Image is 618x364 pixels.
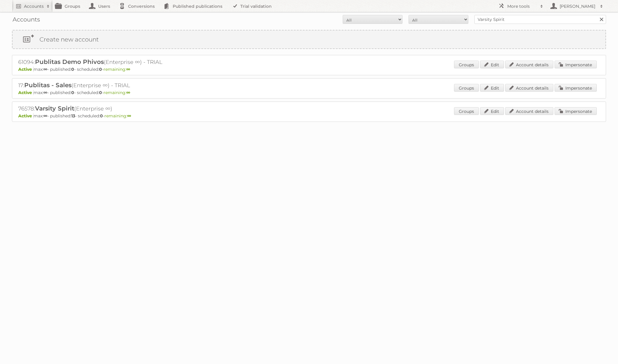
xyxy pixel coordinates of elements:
a: Impersonate [555,107,597,115]
span: remaining: [104,90,130,95]
a: Edit [480,107,504,115]
strong: ∞ [43,113,47,119]
h2: [PERSON_NAME] [558,3,597,9]
h2: 61094: (Enterprise ∞) - TRIAL [18,58,228,66]
strong: ∞ [43,67,47,72]
a: Impersonate [555,61,597,68]
strong: 0 [99,67,102,72]
a: Groups [454,84,479,92]
h2: 76578: (Enterprise ∞) [18,105,228,113]
a: Impersonate [555,84,597,92]
p: max: - published: - scheduled: - [18,90,600,95]
a: Groups [454,107,479,115]
span: Active [18,67,34,72]
strong: ∞ [127,113,131,119]
strong: ∞ [126,67,130,72]
a: Create new account [13,30,605,48]
span: Publitas Demo Phivos [35,58,104,65]
p: max: - published: - scheduled: - [18,113,600,119]
h2: More tools [507,3,537,9]
strong: 13 [71,113,75,119]
span: remaining: [104,67,130,72]
span: Active [18,90,34,95]
a: Account details [505,107,553,115]
strong: 0 [71,67,74,72]
strong: ∞ [43,90,47,95]
strong: 0 [100,113,103,119]
span: Active [18,113,34,119]
span: remaining: [104,113,131,119]
a: Edit [480,84,504,92]
strong: 0 [71,90,74,95]
a: Account details [505,61,553,68]
h2: 17: (Enterprise ∞) - TRIAL [18,82,228,89]
span: Publitas - Sales [24,82,72,89]
p: max: - published: - scheduled: - [18,67,600,72]
h2: Accounts [24,3,44,9]
a: Account details [505,84,553,92]
span: Varsity Spirit [35,105,74,112]
a: Edit [480,61,504,68]
a: Groups [454,61,479,68]
strong: ∞ [126,90,130,95]
strong: 0 [99,90,102,95]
